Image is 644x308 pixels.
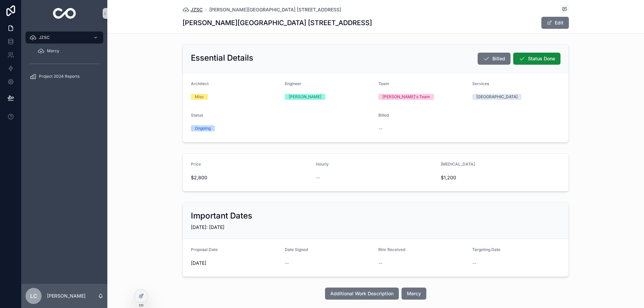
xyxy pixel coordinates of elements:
div: [PERSON_NAME]'s Team [382,94,430,100]
span: Status Done [528,55,555,62]
a: JZSC [182,6,203,13]
span: [DATE]: [DATE] [191,224,224,230]
span: $1,200 [441,174,529,181]
button: Billed [478,53,511,65]
span: Project 2024 Reports [39,74,79,79]
h1: [PERSON_NAME][GEOGRAPHIC_DATA] [STREET_ADDRESS] [182,18,372,27]
span: $2,800 [191,174,311,181]
span: Price [191,162,201,167]
span: Architect [191,81,209,86]
span: Hourly [316,162,329,167]
span: Mercy [407,290,421,297]
div: scrollable content [21,27,107,91]
span: Status [191,113,203,118]
span: Billed [378,113,389,118]
h2: Essential Details [191,53,253,63]
span: JZSC [39,35,50,40]
button: Status Done [513,53,560,65]
span: Additional Work Description [330,290,393,297]
div: Misc [195,94,204,100]
a: Project 2024 Reports [25,70,103,82]
button: Mercy [401,288,426,300]
span: -- [285,260,289,266]
span: Proposal Date [191,247,218,252]
span: LC [30,292,37,300]
span: -- [378,260,382,266]
img: App logo [53,8,76,19]
span: Mercy [47,48,59,54]
a: [PERSON_NAME][GEOGRAPHIC_DATA] [STREET_ADDRESS] [209,6,341,13]
h2: Important Dates [191,210,252,221]
span: -- [316,174,320,181]
a: JZSC [25,32,103,44]
span: -- [378,125,382,132]
button: Additional Work Description [325,288,399,300]
p: [PERSON_NAME] [47,293,86,299]
span: Engineer [285,81,302,86]
div: [PERSON_NAME] [289,94,321,100]
span: JZSC [191,6,203,13]
span: -- [472,260,476,266]
span: Services [472,81,489,86]
div: Ongoing [195,125,211,131]
span: Date Signed [285,247,308,252]
span: Targeting Date [472,247,500,252]
a: Mercy [34,45,103,57]
span: Rtnr Received [378,247,405,252]
div: [GEOGRAPHIC_DATA] [476,94,518,100]
span: [DATE] [191,260,279,266]
span: [MEDICAL_DATA] [441,162,475,167]
button: Edit [541,17,569,29]
span: Billed [492,55,505,62]
span: Team [378,81,389,86]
